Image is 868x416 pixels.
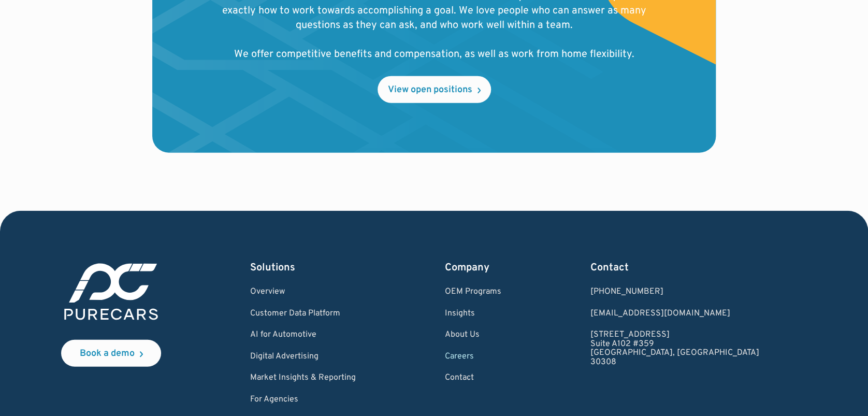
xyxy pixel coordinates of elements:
div: Book a demo [80,349,135,358]
a: Book a demo [61,340,161,367]
a: AI for Automotive [250,331,356,340]
a: [STREET_ADDRESS]Suite A102 #359[GEOGRAPHIC_DATA], [GEOGRAPHIC_DATA]30308 [590,331,759,367]
a: Insights [445,309,501,319]
a: Email us [590,309,759,319]
a: OEM Programs [445,288,501,297]
img: purecars logo [61,261,161,323]
div: [PHONE_NUMBER] [590,288,759,297]
a: Customer Data Platform [250,309,356,319]
a: View open positions [378,76,491,103]
a: Digital Advertising [250,352,356,362]
div: Contact [590,261,759,275]
a: Contact [445,374,501,383]
a: Careers [445,352,501,362]
a: For Agencies [250,395,356,405]
div: Solutions [250,261,356,275]
a: Overview [250,288,356,297]
a: Market Insights & Reporting [250,374,356,383]
a: About Us [445,331,501,340]
div: View open positions [388,85,472,95]
div: Company [445,261,501,275]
